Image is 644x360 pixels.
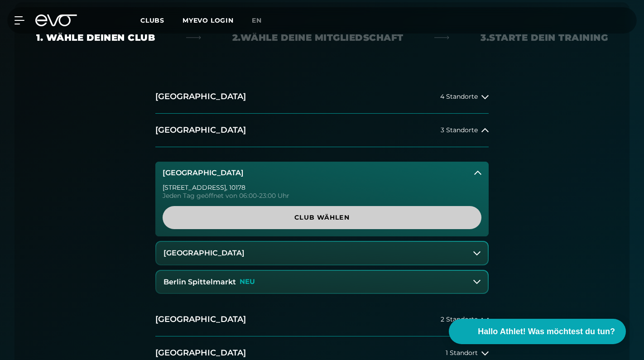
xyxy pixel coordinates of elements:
h2: [GEOGRAPHIC_DATA] [155,91,246,102]
span: 2 Standorte [441,316,478,323]
h3: [GEOGRAPHIC_DATA] [163,169,244,177]
span: Hallo Athlet! Was möchtest du tun? [478,326,615,338]
span: 1 Standort [446,350,478,356]
h3: Berlin Spittelmarkt [163,278,236,286]
button: Hallo Athlet! Was möchtest du tun? [449,319,626,344]
span: Club wählen [173,213,471,222]
a: MYEVO LOGIN [183,16,234,24]
span: en [252,16,262,24]
button: Berlin SpittelmarktNEU [156,271,488,293]
a: en [252,15,273,26]
button: [GEOGRAPHIC_DATA]4 Standorte [155,80,489,114]
div: [STREET_ADDRESS] , 10178 [163,184,481,191]
span: Clubs [140,16,164,24]
button: [GEOGRAPHIC_DATA] [156,242,488,264]
p: NEU [240,278,255,286]
button: [GEOGRAPHIC_DATA]3 Standorte [155,114,489,147]
h3: [GEOGRAPHIC_DATA] [163,249,245,257]
h2: [GEOGRAPHIC_DATA] [155,314,246,325]
a: Club wählen [163,206,481,229]
button: [GEOGRAPHIC_DATA]2 Standorte [155,303,489,336]
div: Jeden Tag geöffnet von 06:00-23:00 Uhr [163,192,481,199]
h2: [GEOGRAPHIC_DATA] [155,125,246,136]
button: [GEOGRAPHIC_DATA] [155,162,489,184]
span: 4 Standorte [440,93,478,100]
span: 3 Standorte [441,127,478,134]
a: Clubs [140,16,183,24]
h2: [GEOGRAPHIC_DATA] [155,347,246,359]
